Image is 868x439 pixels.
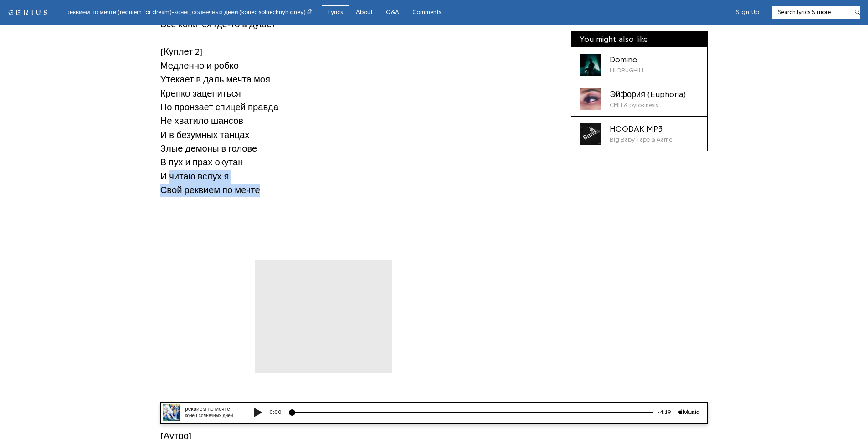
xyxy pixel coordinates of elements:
[10,3,26,19] img: 72x72bb.jpg
[610,66,645,75] div: LILDRUGHILL
[406,5,448,20] a: Comments
[610,123,672,135] div: HOODAK MP3
[580,123,601,145] div: Cover art for HOODAK MP3 by Big Baby Tape & Aarne
[349,5,380,20] a: About
[736,8,760,16] button: Sign Up
[380,5,406,20] a: Q&A
[610,101,686,110] div: CMH & pyrokinesis
[610,88,686,101] div: Эйфория (Euphoria)
[322,5,349,20] a: Lyrics
[580,54,601,76] div: Cover art for Domino by LILDRUGHILL
[571,82,707,117] a: Cover art for Эйфория (Euphoria) by CMH & pyrokinesisЭйфория (Euphoria)CMH & pyrokinesis
[580,88,601,110] div: Cover art for Эйфория (Euphoria) by CMH & pyrokinesis
[772,8,849,17] input: Search lyrics & more
[571,117,707,151] a: Cover art for HOODAK MP3 by Big Baby Tape & AarneHOODAK MP3Big Baby Tape & Aarne
[500,7,525,15] div: -4:19
[610,135,672,144] div: Big Baby Tape & Aarne
[571,48,707,82] a: Cover art for Domino by LILDRUGHILLDominoLILDRUGHILL
[610,54,645,66] div: Domino
[571,31,707,48] div: You might also like
[32,11,87,18] div: конец солнечных дней
[32,4,87,11] div: реквием по мечте
[66,7,312,17] div: реквием по мечте (requiem for dream) - конец солнечных дней (konec solnechnyh dney)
